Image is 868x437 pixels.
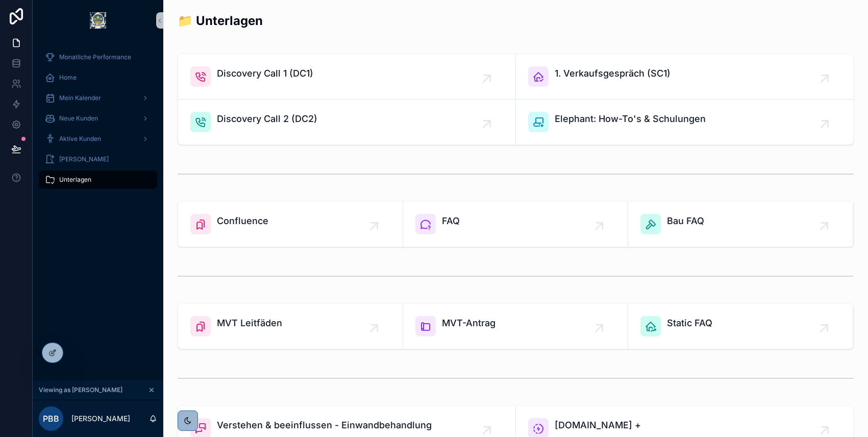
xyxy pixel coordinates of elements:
[90,12,106,29] img: App logo
[667,316,712,330] span: Static FAQ
[39,68,157,87] a: Home
[178,304,403,349] a: MVT Leitfäden
[442,316,495,330] span: MVT-Antrag
[667,214,704,228] span: Bau FAQ
[403,304,628,349] a: MVT-Antrag
[39,89,157,107] a: Mein Kalender
[217,66,313,81] span: Discovery Call 1 (DC1)
[178,100,516,144] a: Discovery Call 2 (DC2)
[555,418,641,432] span: [DOMAIN_NAME] +
[59,114,98,123] span: Neue Kunden
[217,214,268,228] span: Confluence
[39,109,157,128] a: Neue Kunden
[217,112,317,126] span: Discovery Call 2 (DC2)
[628,304,853,349] a: Static FAQ
[39,48,157,66] a: Monatliche Performance
[628,202,853,247] a: Bau FAQ
[39,150,157,168] a: [PERSON_NAME]
[217,418,432,432] span: Verstehen & beeinflussen - Einwandbehandlung
[59,53,131,61] span: Monatliche Performance
[59,74,77,82] span: Home
[516,54,854,100] a: 1. Verkaufsgespräch (SC1)
[59,135,101,143] span: Aktive Kunden
[39,130,157,148] a: Aktive Kunden
[71,414,130,424] p: [PERSON_NAME]
[516,100,854,144] a: Elephant: How-To's & Schulungen
[403,202,628,247] a: FAQ
[555,112,706,126] span: Elephant: How-To's & Schulungen
[33,41,163,202] div: scrollable content
[555,66,671,81] span: 1. Verkaufsgespräch (SC1)
[39,386,122,394] span: Viewing as [PERSON_NAME]
[178,202,403,247] a: Confluence
[178,12,263,29] h2: 📁 Unterlagen
[217,316,282,330] span: MVT Leitfäden
[178,54,516,100] a: Discovery Call 1 (DC1)
[59,94,101,102] span: Mein Kalender
[43,412,59,425] span: PBB
[442,214,460,228] span: FAQ
[39,171,157,189] a: Unterlagen
[59,155,109,163] span: [PERSON_NAME]
[59,176,91,184] span: Unterlagen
